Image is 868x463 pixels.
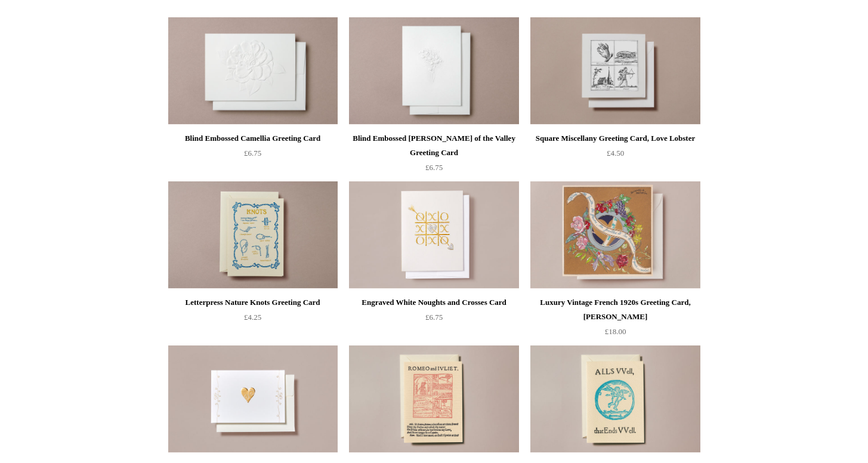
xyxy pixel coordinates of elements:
img: Luxury Vintage French 1920s Greeting Card, Verlaine Poem [530,181,700,289]
img: Square Miscellany Greeting Card, Love Lobster [530,17,700,125]
a: Square Miscellany Greeting Card, Love Lobster £4.50 [530,131,700,180]
div: Blind Embossed Camellia Greeting Card [171,131,335,146]
a: Engraved White Noughts and Crosses Card £6.75 [349,295,518,344]
a: Square Miscellany Greeting Card, Love Lobster Square Miscellany Greeting Card, Love Lobster [530,17,700,125]
div: Square Miscellany Greeting Card, Love Lobster [533,131,697,146]
span: £18.00 [605,327,626,336]
a: Letterpress Nature Knots Greeting Card £4.25 [168,295,338,344]
a: Luxury Vintage French 1920s Greeting Card, [PERSON_NAME] £18.00 [530,295,700,344]
img: Shakespeare's Letterpress Greeting Card, Romeo and Juliet [349,345,518,453]
a: Blind Embossed Camellia Greeting Card Blind Embossed Camellia Greeting Card [168,17,338,125]
a: Blind Embossed [PERSON_NAME] of the Valley Greeting Card £6.75 [349,131,518,180]
img: Engraved White Noughts and Crosses Card [349,181,518,289]
a: Gold Heart Mini Valentine's Day Greeting Card Gold Heart Mini Valentine's Day Greeting Card [168,345,338,453]
a: Engraved White Noughts and Crosses Card Engraved White Noughts and Crosses Card [349,181,518,289]
span: £6.75 [244,149,261,158]
a: Blind Embossed Camellia Greeting Card £6.75 [168,131,338,180]
div: Letterpress Nature Knots Greeting Card [171,295,335,310]
div: Luxury Vintage French 1920s Greeting Card, [PERSON_NAME] [533,295,697,324]
a: Luxury Vintage French 1920s Greeting Card, Verlaine Poem Luxury Vintage French 1920s Greeting Car... [530,181,700,289]
img: Letterpress Nature Knots Greeting Card [168,181,338,289]
img: Blind Embossed Lily of the Valley Greeting Card [349,17,518,125]
a: Shakespeare's Letterpress Greeting Card, Romeo and Juliet Shakespeare's Letterpress Greeting Card... [349,345,518,453]
span: £4.25 [244,313,261,322]
a: Shakespeare's Letterpress Greeting Card, All's Well that Ends Well Shakespeare's Letterpress Gree... [530,345,700,453]
span: £4.50 [607,149,624,158]
div: Blind Embossed [PERSON_NAME] of the Valley Greeting Card [352,131,515,160]
a: Blind Embossed Lily of the Valley Greeting Card Blind Embossed Lily of the Valley Greeting Card [349,17,518,125]
div: Engraved White Noughts and Crosses Card [352,295,515,310]
img: Blind Embossed Camellia Greeting Card [168,17,338,125]
img: Shakespeare's Letterpress Greeting Card, All's Well that Ends Well [530,345,700,453]
span: £6.75 [425,313,443,322]
a: Letterpress Nature Knots Greeting Card Letterpress Nature Knots Greeting Card [168,181,338,289]
img: Gold Heart Mini Valentine's Day Greeting Card [168,345,338,453]
span: £6.75 [425,163,443,172]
